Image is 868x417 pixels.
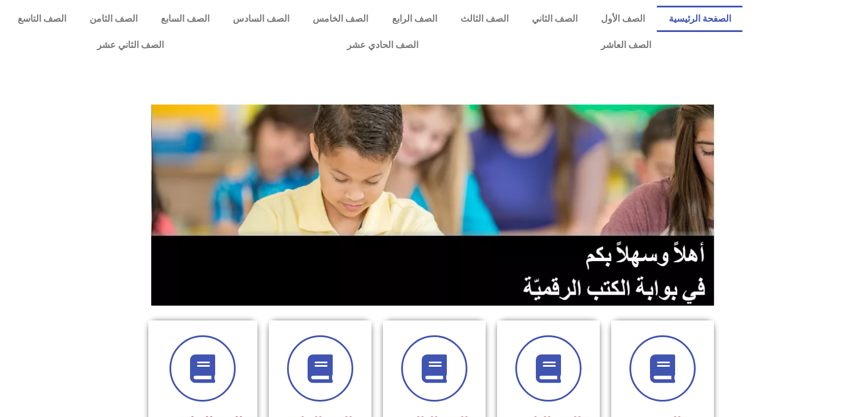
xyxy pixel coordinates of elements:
a: الصفحة الرئيسية [657,6,742,32]
a: الصف العاشر [510,32,742,58]
a: الصف الثاني عشر [6,32,255,58]
a: الصف السابع [149,6,221,32]
a: الصف التاسع [6,6,78,32]
a: الصف الثالث [449,6,520,32]
a: الصف الثاني [520,6,589,32]
a: الصف الأول [590,6,657,32]
a: الصف الخامس [301,6,380,32]
a: الصف الحادي عشر [255,32,509,58]
a: الصف الثامن [78,6,149,32]
a: الصف الرابع [380,6,449,32]
a: الصف السادس [221,6,301,32]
